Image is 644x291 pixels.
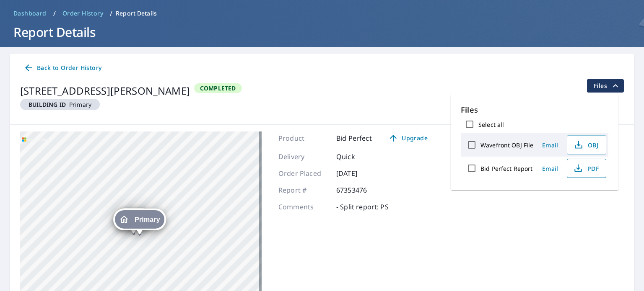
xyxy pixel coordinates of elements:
[278,133,329,143] p: Product
[23,100,96,108] span: Primary
[480,141,533,149] label: Wavefront OBJ File
[594,81,621,91] span: Files
[62,9,103,18] span: Order History
[53,8,56,18] li: /
[113,209,166,234] div: Dropped pin, building Primary, Residential property, 332 KING RD COMOX VALLEY, BC V9M3L8
[540,141,560,149] span: Email
[387,133,429,143] span: Upgrade
[572,163,599,173] span: PDF
[336,202,389,212] p: - Split report: PS
[195,84,241,92] span: Completed
[59,7,106,20] a: Order History
[480,165,532,173] label: Bid Perfect Report
[115,208,152,234] div: Dropped pin, building DG, Residential property, 332 KING RD COMOX VALLEY, BC V9M3L8
[20,60,105,76] a: Back to Order History
[537,162,563,175] button: Email
[336,152,387,162] p: Quick
[29,100,66,108] em: Building ID
[540,165,560,173] span: Email
[278,152,329,162] p: Delivery
[537,139,563,152] button: Email
[10,7,50,20] a: Dashboard
[110,8,112,18] li: /
[135,216,160,223] span: Primary
[567,135,606,155] button: OBJ
[461,104,608,116] p: Files
[13,9,47,18] span: Dashboard
[278,168,329,178] p: Order Placed
[20,83,190,98] div: [STREET_ADDRESS][PERSON_NAME]
[567,159,606,178] button: PDF
[278,202,329,212] p: Comments
[336,185,387,195] p: 67353476
[382,131,434,145] a: Upgrade
[587,79,624,93] button: filesDropdownBtn-67353476
[116,9,157,18] p: Report Details
[10,23,634,41] h1: Report Details
[336,133,372,143] p: Bid Perfect
[23,63,101,73] span: Back to Order History
[10,7,634,20] nav: breadcrumb
[572,140,599,150] span: OBJ
[278,185,329,195] p: Report #
[336,168,387,178] p: [DATE]
[478,121,504,129] label: Select all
